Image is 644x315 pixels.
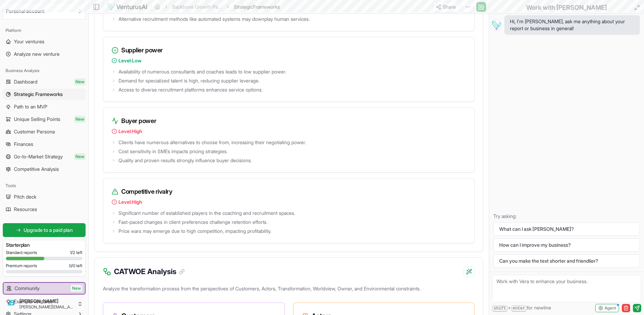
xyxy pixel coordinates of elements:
[3,139,86,150] a: Finances
[118,68,286,75] span: Availability of numerous consultants and coaches leads to low supplier power.
[14,78,37,85] span: Dashboard
[3,25,86,36] div: Platform
[118,139,306,146] span: Clients have numerous alternatives to choose from, increasing their negotiating power.
[493,213,640,220] p: Try asking:
[3,114,86,125] a: Unique Selling PointsNew
[3,204,86,215] a: Resources
[3,65,86,76] div: Business Analysis
[118,128,142,135] span: Level: High
[112,116,466,126] h3: Buyer power
[69,263,82,269] span: 0 / 0 left
[6,250,37,255] span: Standard reports
[3,76,86,87] a: DashboardNew
[14,298,53,305] span: Example ventures
[74,116,86,123] span: New
[14,166,59,173] span: Competitive Analysis
[605,305,616,311] span: Agent
[118,219,267,226] span: Fast-paced changes in client preferences challenge retention efforts.
[118,157,252,164] span: Quality and proven results strongly influence buyer decisions.
[493,222,640,236] button: What can I ask [PERSON_NAME]?
[3,283,85,294] a: CommunityNew
[3,296,86,312] button: [PERSON_NAME][PERSON_NAME][EMAIL_ADDRESS][DOMAIN_NAME]
[14,116,60,123] span: Unique Selling Points
[118,86,263,93] span: Access to diverse recruitment platforms enhances service options.
[114,266,185,277] h3: CATWOE Analysis
[3,180,86,191] div: Tools
[14,206,37,213] span: Resources
[3,126,86,137] a: Customer Persona
[118,16,310,23] span: Alternative recruitment methods like automated systems may downplay human services.
[118,77,259,84] span: Demand for specialized talent is high, reducing supplier leverage.
[14,38,44,45] span: Your ventures
[118,199,142,205] span: Level: High
[3,223,86,237] a: Upgrade to a paid plan
[510,18,634,32] span: Hi, I'm [PERSON_NAME], ask me anything about your report or business in general!
[3,164,86,175] a: Competitive Analysis
[24,227,73,234] span: Upgrade to a paid plan
[15,285,39,292] span: Community
[118,148,228,155] span: Cost sensitivity in SMEs impacts pricing strategies.
[74,153,86,160] span: New
[3,89,86,100] a: Strategic Frameworks
[70,250,82,255] span: 1 / 2 left
[103,284,475,296] p: Analyze the transformation process from the perspectives of Customers, Actors, Transformation, Wo...
[74,78,86,85] span: New
[3,296,86,307] a: Example ventures
[14,193,36,200] span: Pitch deck
[6,242,82,248] h3: Starter plan
[3,151,86,162] a: Go-to-Market StrategyNew
[112,45,466,55] h3: Supplier power
[492,305,508,312] kbd: shift
[118,228,271,235] span: Price wars may emerge due to high competition, impacting profitability.
[71,285,82,292] span: New
[14,141,33,148] span: Finances
[14,153,63,160] span: Go-to-Market Strategy
[3,191,86,202] a: Pitch deck
[595,304,619,312] button: Agent
[511,305,527,312] kbd: enter
[14,128,55,135] span: Customer Persona
[3,101,86,112] a: Path to an MVP
[112,187,466,196] h3: Competitive rivalry
[118,210,295,217] span: Significant number of established players in the coaching and recruitment spaces.
[6,263,37,269] span: Premium reports
[118,57,141,64] span: Level: Low
[14,103,47,110] span: Path to an MVP
[3,36,86,47] a: Your ventures
[492,304,551,312] span: + for newline
[493,238,640,252] button: How can I improve my business?
[491,19,502,30] img: Vera
[14,51,60,58] span: Analyze new venture
[3,49,86,60] a: Analyze new venture
[14,91,63,98] span: Strategic Frameworks
[493,254,640,268] button: Can you make the text shorter and friendlier?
